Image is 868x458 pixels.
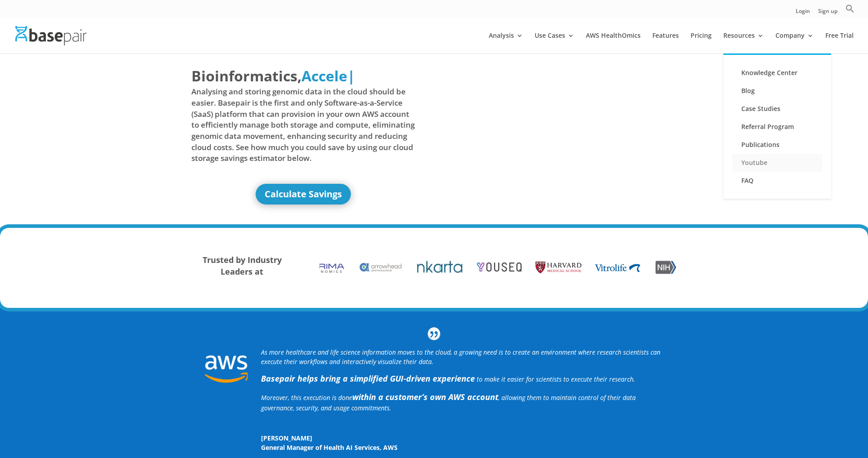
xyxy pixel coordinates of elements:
[191,86,415,164] span: Analysing and storing genomic data in the cloud should be easier. Basepair is the first and only ...
[261,393,636,412] span: Moreover, this execution is done , allowing them to maintain control of their data governance, se...
[352,391,498,402] b: within a customer’s own AWS account
[846,4,855,18] a: Search Icon Link
[846,4,855,13] svg: Search
[441,66,664,191] iframe: Basepair - NGS Analysis Simplified
[732,64,822,82] a: Knowledge Center
[489,32,523,53] a: Analysis
[732,100,822,118] a: Case Studies
[732,118,822,136] a: Referral Program
[261,348,660,366] i: As more healthcare and life science information moves to the cloud, a growing need is to create a...
[732,82,822,100] a: Blog
[380,443,381,452] span: ,
[261,373,475,384] strong: Basepair helps bring a simplified GUI-driven experience
[818,9,837,18] a: Sign up
[652,32,679,53] a: Features
[796,9,810,18] a: Login
[732,172,822,190] a: FAQ
[261,443,380,452] span: General Manager of Health AI Services
[261,433,663,443] span: [PERSON_NAME]
[15,26,87,45] img: Basepair
[723,32,764,53] a: Resources
[203,254,282,277] strong: Trusted by Industry Leaders at
[383,443,398,452] span: AWS
[477,375,635,383] span: to make it easier for scientists to execute their research.
[256,184,351,205] a: Calculate Savings
[347,66,355,85] span: |
[825,32,854,53] a: Free Trial
[691,32,712,53] a: Pricing
[586,32,641,53] a: AWS HealthOmics
[301,66,347,85] span: Accele
[732,154,822,172] a: Youtube
[535,32,574,53] a: Use Cases
[823,413,857,447] iframe: Drift Widget Chat Controller
[732,136,822,154] a: Publications
[191,66,301,86] span: Bioinformatics,
[775,32,814,53] a: Company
